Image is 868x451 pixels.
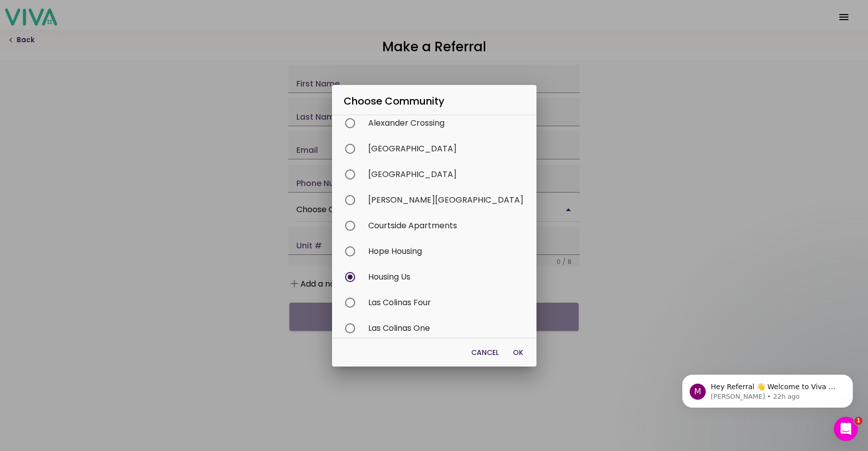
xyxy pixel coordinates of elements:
span: OK [513,347,523,357]
span: 1 [854,417,862,425]
div: [GEOGRAPHIC_DATA] [342,161,536,187]
div: [PERSON_NAME][GEOGRAPHIC_DATA] [342,187,536,213]
iframe: Intercom live chat [834,417,858,441]
div: Las Colinas One [342,315,536,341]
div: Hope Housing [342,238,536,264]
span: Cancel [471,347,499,357]
div: Las Colinas Four [342,290,536,315]
div: Courtside Apartments [342,213,536,238]
div: Housing Us [342,264,536,290]
div: [GEOGRAPHIC_DATA] [342,136,536,161]
div: Alexander Crossing [342,110,536,136]
button: Cancel [466,342,504,363]
h2: Choose Community [344,95,525,107]
button: OK [508,342,528,363]
iframe: Intercom notifications message [667,353,868,424]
